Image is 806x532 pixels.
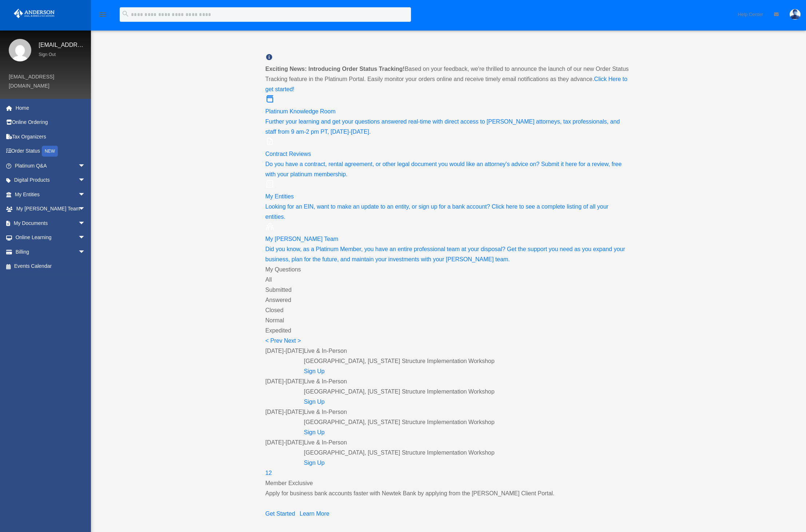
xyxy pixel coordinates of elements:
[78,202,93,217] span: arrow_drop_down
[268,470,272,476] a: 2
[402,358,495,364] span: Structure Implementation Workshop
[304,388,400,395] span: [GEOGRAPHIC_DATA], [US_STATE]
[266,488,630,499] p: Apply for business bank accounts faster with Newtek Bank by applying from the [PERSON_NAME] Clien...
[266,338,283,344] a: < Prev
[78,245,93,259] span: arrow_drop_down
[5,173,96,188] a: Digital Productsarrow_drop_down
[266,478,630,488] div: Member Exclusive
[266,275,630,285] div: All
[39,42,137,48] a: [EMAIL_ADDRESS][DOMAIN_NAME]
[266,192,630,202] div: My Entities
[78,173,93,188] span: arrow_drop_down
[98,10,107,19] i: menu
[78,158,93,173] span: arrow_drop_down
[266,234,630,244] div: My [PERSON_NAME] Team
[304,438,495,448] div: Live & In-Person
[266,66,405,72] strong: Exciting News: Introducing Order Status Tracking!
[5,216,96,230] a: My Documentsarrow_drop_down
[266,265,630,275] div: My Questions
[266,244,630,265] div: Did you know, as a Platinum Member, you have an entire professional team at your disposal? Get th...
[266,222,630,265] a: My [PERSON_NAME] Team Did you know, as a Platinum Member, you have an entire professional team at...
[5,187,96,202] a: My Entitiesarrow_drop_down
[5,259,96,274] a: Events Calendar
[5,101,93,115] a: Home
[402,450,495,456] span: Structure Implementation Workshop
[300,511,330,517] a: Learn More
[266,438,304,468] div: [DATE]-[DATE]
[790,9,801,20] img: User Pic
[266,511,298,517] a: Get Started
[266,305,630,315] div: Closed
[266,470,269,476] a: 1
[266,295,630,305] div: Answered
[284,338,301,344] a: Next >
[39,52,56,57] a: Sign Out
[266,407,304,438] div: [DATE]-[DATE]
[5,129,96,144] a: Tax Organizers
[402,388,495,395] span: Structure Implementation Workshop
[266,106,630,117] div: Platinum Knowledge Room
[304,458,495,468] a: Sign Up
[78,216,93,231] span: arrow_drop_down
[5,158,96,173] a: Platinum Q&Aarrow_drop_down
[266,149,630,159] div: Contract Reviews
[266,202,630,222] div: Looking for an EIN, want to make an update to an entity, or sign up for a bank account? Click her...
[304,346,495,356] div: Live & In-Person
[266,285,630,295] div: Submitted
[266,346,304,376] div: [DATE]-[DATE]
[9,72,88,90] div: [EMAIL_ADDRESS][DOMAIN_NAME]
[5,115,96,130] a: Online Ordering
[266,315,630,326] div: Normal
[304,450,400,456] span: [GEOGRAPHIC_DATA], [US_STATE]
[78,230,93,245] span: arrow_drop_down
[304,397,495,407] a: Sign Up
[266,94,630,137] a: Platinum Knowledge Room Further your learning and get your questions answered real-time with dire...
[5,245,96,259] a: Billingarrow_drop_down
[266,326,630,336] div: Expedited
[5,144,96,159] a: Order StatusNEW
[304,366,495,376] a: Sign Up
[266,64,630,94] div: Based on your feedback, we're thrilled to announce the launch of our new Order Status Tracking fe...
[78,187,93,202] span: arrow_drop_down
[5,230,96,245] a: Online Learningarrow_drop_down
[5,202,96,216] a: My [PERSON_NAME] Teamarrow_drop_down
[304,427,495,438] a: Sign Up
[266,376,304,407] div: [DATE]-[DATE]
[266,117,630,137] div: Further your learning and get your questions answered real-time with direct access to [PERSON_NAM...
[266,159,630,180] div: Do you have a contract, rental agreement, or other legal document you would like an attorney's ad...
[266,137,630,180] a: Contract Reviews Do you have a contract, rental agreement, or other legal document you would like...
[304,376,495,387] div: Live & In-Person
[402,419,495,425] span: Structure Implementation Workshop
[12,9,56,18] img: Anderson Advisors Platinum Portal
[98,13,107,19] a: menu
[304,419,400,425] span: [GEOGRAPHIC_DATA], [US_STATE]
[304,407,495,417] div: Live & In-Person
[304,358,400,364] span: [GEOGRAPHIC_DATA], [US_STATE]
[266,76,627,92] a: Click Here to get started!
[266,180,630,222] a: My Entities Looking for an EIN, want to make an update to an entity, or sign up for a bank accoun...
[121,10,129,18] i: search
[42,146,58,157] div: NEW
